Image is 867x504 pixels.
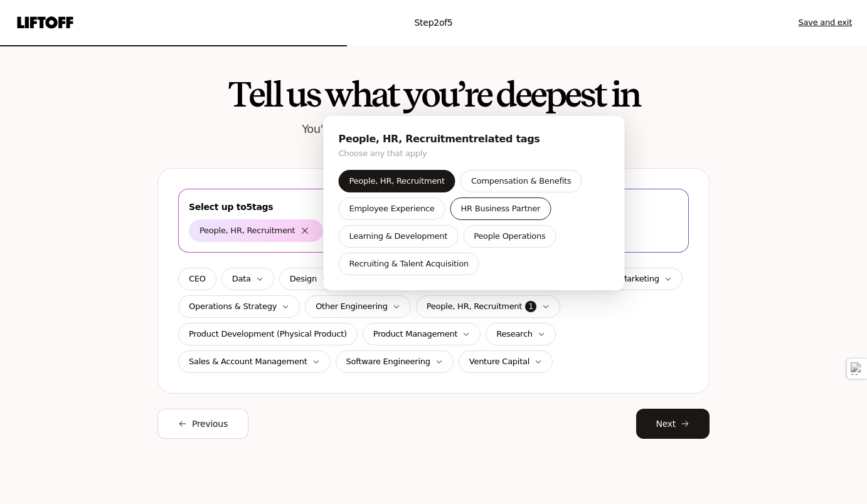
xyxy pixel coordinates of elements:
p: People, HR, Recruitment [349,175,445,187]
p: Employee Experience [349,202,435,215]
p: Choose any that apply [339,147,610,160]
p: Compensation & Benefits [471,175,571,187]
p: Learning & Development [349,230,448,243]
p: HR Business Partner [461,202,541,215]
p: People, HR, Recruitment related tags [339,131,610,147]
p: People Operations [474,230,545,243]
p: Recruiting & Talent Acquisition [349,258,469,270]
